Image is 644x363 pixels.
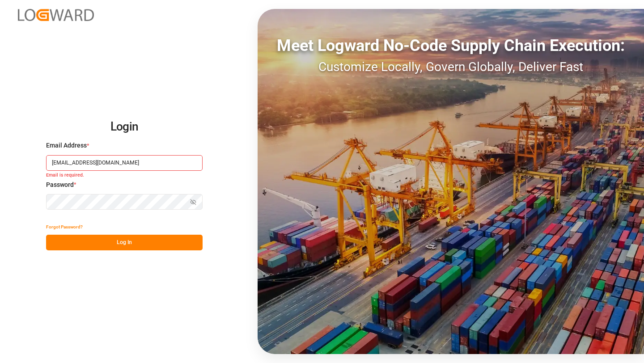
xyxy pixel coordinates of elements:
[258,34,644,58] div: Meet Logward No-Code Supply Chain Execution:
[46,235,203,250] button: Log In
[46,172,203,180] small: Email is required.
[46,113,203,141] h2: Login
[18,9,94,21] img: Logward_new_orange.png
[46,180,74,190] span: Password
[46,141,87,150] span: Email Address
[258,58,644,76] div: Customize Locally, Govern Globally, Deliver Fast
[46,219,83,235] button: Forgot Password?
[46,155,203,171] input: Enter your email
